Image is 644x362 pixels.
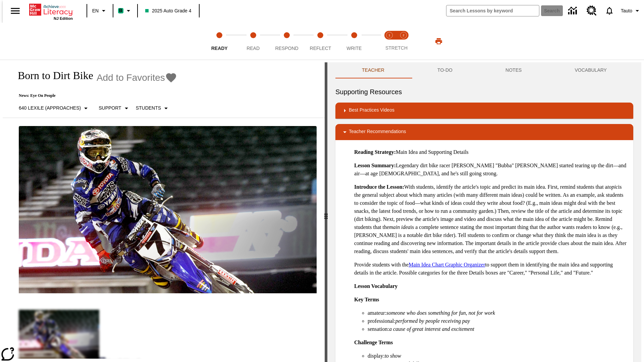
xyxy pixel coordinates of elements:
[583,2,601,20] a: Resource Center, Will open in new tab
[386,310,495,316] em: someone who does something for fun, not for work
[548,62,633,78] button: VOCABULARY
[388,34,390,37] text: 1
[11,93,177,98] p: News: Eye On People
[335,124,633,140] div: Teacher Recommendations
[115,5,135,17] button: Boost Class color is mint green. Change class color
[354,148,628,156] p: Main Idea and Supporting Details
[335,23,374,60] button: Write step 5 of 5
[385,45,408,51] span: STRETCH
[349,128,406,136] p: Teacher Recommendations
[335,62,633,78] div: Instructional Panel Tabs
[368,309,628,317] li: amateur:
[97,72,177,83] button: Add to Favorites - Born to Dirt Bike
[394,23,413,60] button: Stretch Respond step 2 of 2
[54,16,73,20] span: NJ Edition
[325,62,327,362] div: Press Enter or Spacebar and then press right and left arrow keys to move the slider
[601,2,618,19] a: Notifications
[368,325,628,333] li: sensation:
[119,6,122,15] span: B
[380,23,399,60] button: Stretch Read step 1 of 2
[96,102,133,114] button: Scaffolds, Support
[3,62,325,359] div: reading
[354,261,628,277] p: Provide students with the to support them in identifying the main idea and supporting details in ...
[564,2,583,20] a: Data Center
[354,149,396,155] strong: Reading Strategy:
[200,23,239,60] button: Ready step 1 of 5
[385,353,401,359] em: to show
[354,163,396,168] strong: Lesson Summary:
[428,35,449,47] button: Print
[11,69,93,82] h1: Born to Dirt Bike
[301,23,340,60] button: Reflect step 4 of 5
[402,34,404,37] text: 2
[354,283,397,289] strong: Lesson Vocabulary
[368,352,628,360] li: display:
[97,72,165,83] span: Add to Favorites
[145,7,192,14] span: 2025 Auto Grade 4
[354,184,404,190] strong: Introduce the Lesson:
[275,46,298,51] span: Respond
[133,102,173,114] button: Select Student
[233,23,272,60] button: Read step 2 of 5
[19,105,81,112] p: 640 Lexile (Approaches)
[211,46,228,51] span: Ready
[310,46,331,51] span: Reflect
[349,107,394,115] p: Best Practices Videos
[409,262,485,267] a: Main Idea Chart Graphic Organizer
[16,102,93,114] button: Select Lexile, 640 Lexile (Approaches)
[395,318,470,324] em: performed by people receiving pay
[136,105,161,112] p: Students
[89,5,111,17] button: Language: EN, Select a language
[5,1,25,21] button: Open side menu
[92,7,99,14] span: EN
[354,340,393,345] strong: Challenge Terms
[267,23,306,60] button: Respond step 3 of 5
[607,184,618,190] em: topic
[618,5,644,17] button: Profile/Settings
[389,224,411,230] em: main idea
[99,105,121,112] p: Support
[19,126,317,294] img: Motocross racer James Stewart flies through the air on his dirt bike.
[247,46,260,51] span: Read
[335,86,633,97] h6: Supporting Resources
[29,2,73,20] div: Home
[446,5,539,16] input: search field
[335,62,411,78] button: Teacher
[354,183,628,255] p: With students, identify the article's topic and predict its main idea. First, remind students tha...
[411,62,479,78] button: TO-DO
[479,62,548,78] button: NOTES
[327,62,641,362] div: activity
[346,46,362,51] span: Write
[621,7,632,14] span: Tauto
[368,317,628,325] li: professional:
[335,103,633,119] div: Best Practices Videos
[389,326,474,332] em: a cause of great interest and excitement
[354,162,628,178] p: Legendary dirt bike racer [PERSON_NAME] "Bubba" [PERSON_NAME] started tearing up the dirt—and air...
[354,297,379,302] strong: Key Terms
